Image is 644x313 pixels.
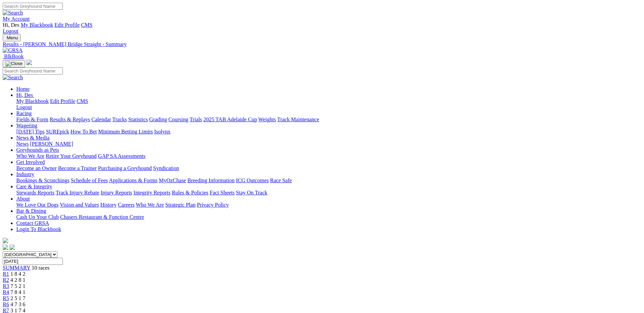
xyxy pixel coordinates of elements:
[197,202,229,208] a: Privacy Policy
[16,214,59,220] a: Cash Up Your Club
[16,141,29,147] a: News
[3,28,18,34] a: Logout
[16,110,32,116] a: Racing
[16,104,32,110] a: Logout
[10,245,15,250] img: twitter.svg
[112,117,127,122] a: Tracks
[3,10,23,16] img: Search
[11,289,25,295] span: 7 8 4 1
[16,214,641,220] div: Bar & Dining
[3,271,9,277] a: R1
[16,202,641,208] div: About
[153,165,179,171] a: Syndication
[21,22,53,28] a: My Blackbook
[77,98,88,104] a: CMS
[16,190,54,195] a: Stewards Reports
[46,153,97,159] a: Retire Your Greyhound
[98,153,146,159] a: GAP SA Assessments
[3,258,63,265] input: Select date
[50,98,75,104] a: Edit Profile
[3,265,30,271] a: SUMMARY
[210,190,235,195] a: Fact Sheets
[16,141,641,147] div: News & Media
[7,35,18,40] span: Menu
[3,295,9,301] a: R5
[16,220,49,226] a: Contact GRSA
[16,153,44,159] a: Who We Are
[3,3,63,10] input: Search
[277,117,319,122] a: Track Maintenance
[16,135,50,141] a: News & Media
[16,184,52,189] a: Care & Integrity
[4,54,24,59] span: BlkBook
[5,61,22,66] img: Close
[81,22,93,28] a: CMS
[56,190,99,195] a: Track Injury Rebate
[133,190,170,195] a: Integrity Reports
[3,75,23,81] img: Search
[50,117,90,122] a: Results & Replays
[16,226,61,232] a: Login To Blackbook
[3,22,19,28] span: Hi, Des
[3,289,9,295] a: R4
[203,117,257,122] a: 2025 TAB Adelaide Cup
[16,178,69,183] a: Bookings & Scratchings
[16,153,641,159] div: Greyhounds as Pets
[26,60,32,65] img: logo-grsa-white.png
[16,178,641,184] div: Industry
[98,165,152,171] a: Purchasing a Greyhound
[58,165,97,171] a: Become a Trainer
[16,129,641,135] div: Wagering
[168,117,188,122] a: Coursing
[16,165,57,171] a: Become an Owner
[16,202,58,208] a: We Love Our Dogs
[189,117,202,122] a: Trials
[11,283,25,289] span: 7 5 2 1
[3,22,641,34] div: My Account
[3,283,9,289] a: R3
[3,41,641,47] a: Results - [PERSON_NAME] Bridge Straight - Summary
[136,202,164,208] a: Who We Are
[172,190,208,195] a: Rules & Policies
[71,129,97,134] a: How To Bet
[16,165,641,171] div: Get Involved
[3,60,25,67] button: Toggle navigation
[165,202,196,208] a: Strategic Plan
[16,92,33,98] span: Hi, Des
[109,178,158,183] a: Applications & Forms
[16,208,46,214] a: Bar & Dining
[16,86,30,92] a: Home
[46,129,69,134] a: SUREpick
[3,54,24,59] a: BlkBook
[16,147,59,153] a: Greyhounds as Pets
[16,92,34,98] a: Hi, Des
[118,202,134,208] a: Careers
[16,98,49,104] a: My Blackbook
[149,117,167,122] a: Grading
[11,271,25,277] span: 1 8 4 2
[3,277,9,283] span: R2
[16,129,44,134] a: [DATE] Tips
[3,16,30,22] a: My Account
[32,265,50,271] span: 10 races
[98,129,153,134] a: Minimum Betting Limits
[3,245,8,250] img: facebook.svg
[91,117,111,122] a: Calendar
[16,159,45,165] a: Get Involved
[159,178,186,183] a: MyOzChase
[3,301,9,307] a: R6
[3,34,21,41] button: Toggle navigation
[3,67,63,75] input: Search
[54,22,79,28] a: Edit Profile
[270,178,292,183] a: Race Safe
[236,190,267,195] a: Stay On Track
[236,178,269,183] a: ICG Outcomes
[16,196,30,202] a: About
[154,129,170,134] a: Isolynx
